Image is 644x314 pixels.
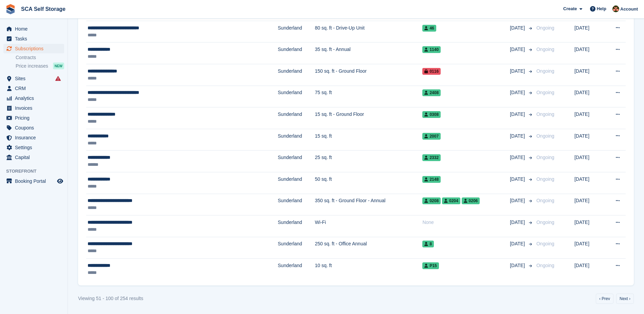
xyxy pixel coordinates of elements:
span: Create [563,5,577,12]
td: [DATE] [574,64,604,86]
td: Sunderland [278,172,315,194]
a: menu [3,143,64,152]
span: 1140 [422,46,441,53]
td: 50 sq. ft [315,172,423,194]
a: menu [3,24,64,34]
td: Sunderland [278,64,315,86]
td: 10 sq. ft [315,259,423,280]
span: Ongoing [536,90,554,95]
td: [DATE] [574,129,604,151]
span: Analytics [15,93,56,103]
span: Ongoing [536,111,554,117]
td: [DATE] [574,194,604,215]
span: Help [597,5,606,12]
span: Pricing [15,113,56,123]
span: 0116 [422,68,441,75]
td: Sunderland [278,129,315,151]
td: 350 sq. ft - Ground Floor - Annual [315,194,423,215]
span: 2148 [422,176,441,183]
a: menu [3,74,64,83]
span: 46 [422,25,436,32]
td: 25 sq. ft [315,151,423,172]
span: Ongoing [536,241,554,246]
span: Account [620,6,638,13]
span: [DATE] [510,154,526,161]
a: Previous [596,294,613,304]
a: menu [3,93,64,103]
a: menu [3,113,64,123]
a: Price increases NEW [16,62,64,70]
span: Home [15,24,56,34]
div: NEW [53,63,64,69]
td: Sunderland [278,42,315,64]
a: Next [616,294,634,304]
td: Sunderland [278,237,315,259]
span: Ongoing [536,155,554,160]
td: Wi-Fi [315,215,423,237]
span: Storefront [6,168,68,175]
span: Price increases [16,63,48,69]
td: [DATE] [574,21,604,42]
nav: Pages [594,294,635,304]
div: Viewing 51 - 100 of 254 results [78,295,143,302]
td: [DATE] [574,215,604,237]
td: Sunderland [278,107,315,129]
span: CRM [15,84,56,93]
td: Sunderland [278,151,315,172]
span: 0204 [442,197,460,204]
span: 2332 [422,154,441,161]
span: Ongoing [536,25,554,31]
td: [DATE] [574,107,604,129]
span: Coupons [15,123,56,133]
td: [DATE] [574,42,604,64]
span: [DATE] [510,68,526,75]
a: menu [3,103,64,113]
td: [DATE] [574,86,604,107]
td: 35 sq. ft - Annual [315,42,423,64]
span: Subscriptions [15,44,56,53]
img: Sarah Race [612,5,619,12]
a: Preview store [56,177,64,185]
td: 150 sq. ft - Ground Floor [315,64,423,86]
span: [DATE] [510,111,526,118]
span: [DATE] [510,133,526,140]
span: Ongoing [536,47,554,52]
span: Ongoing [536,68,554,74]
i: Smart entry sync failures have occurred [55,76,61,81]
span: Ongoing [536,176,554,182]
td: Sunderland [278,194,315,215]
td: [DATE] [574,237,604,259]
a: menu [3,84,64,93]
span: [DATE] [510,24,526,32]
td: Sunderland [278,21,315,42]
td: [DATE] [574,151,604,172]
span: [DATE] [510,197,526,204]
span: [DATE] [510,46,526,53]
span: Invoices [15,103,56,113]
a: Contracts [16,54,64,61]
span: Insurance [15,133,56,142]
td: 250 sq. ft - Office Annual [315,237,423,259]
span: Ongoing [536,133,554,139]
td: Sunderland [278,215,315,237]
span: Capital [15,153,56,162]
a: menu [3,34,64,43]
span: [DATE] [510,240,526,247]
a: menu [3,123,64,133]
span: 0206 [462,197,480,204]
span: Ongoing [536,220,554,225]
span: 0208 [422,197,441,204]
span: 2408 [422,89,441,96]
a: menu [3,44,64,53]
td: 80 sq. ft - Drive-Up Unit [315,21,423,42]
td: [DATE] [574,259,604,280]
a: menu [3,176,64,186]
span: [DATE] [510,219,526,226]
span: [DATE] [510,89,526,96]
span: Settings [15,143,56,152]
img: stora-icon-8386f47178a22dfd0bd8f6a31ec36ba5ce8667c1dd55bd0f319d3a0aa187defe.svg [5,4,16,14]
div: None [422,219,510,226]
span: [DATE] [510,176,526,183]
span: Booking Portal [15,176,56,186]
td: Sunderland [278,259,315,280]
